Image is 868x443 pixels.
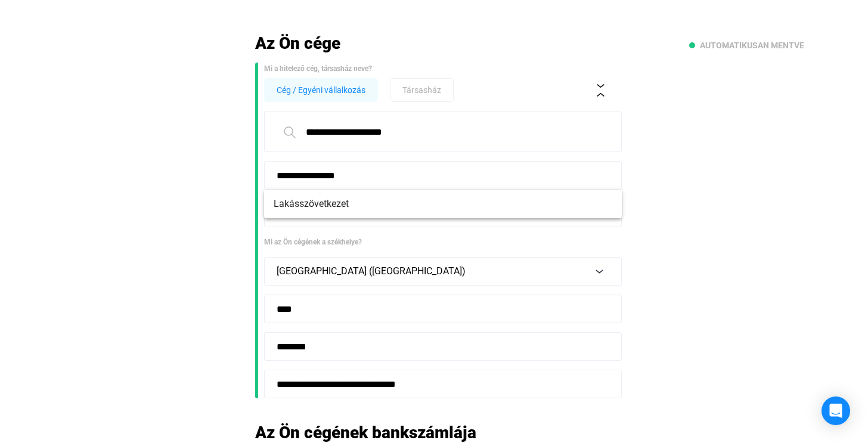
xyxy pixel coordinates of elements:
[264,78,378,102] button: Cég / Egyéni vállalkozás
[264,257,622,286] button: [GEOGRAPHIC_DATA] ([GEOGRAPHIC_DATA])
[255,422,613,443] h2: Az Ön cégének bankszámlája
[274,197,612,211] span: Lakásszövetkezet
[402,83,441,97] span: Társasház
[277,83,365,97] span: Cég / Egyéni vállalkozás
[594,84,607,97] img: collapse
[264,236,613,248] div: Mi az Ön cégének a székhelye?
[588,78,613,103] button: collapse
[277,265,466,277] span: [GEOGRAPHIC_DATA] ([GEOGRAPHIC_DATA])
[390,78,454,102] button: Társasház
[264,63,613,75] div: Mi a hitelező cég, társasház neve?
[255,33,613,54] h2: Az Ön cége
[821,396,850,425] div: Open Intercom Messenger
